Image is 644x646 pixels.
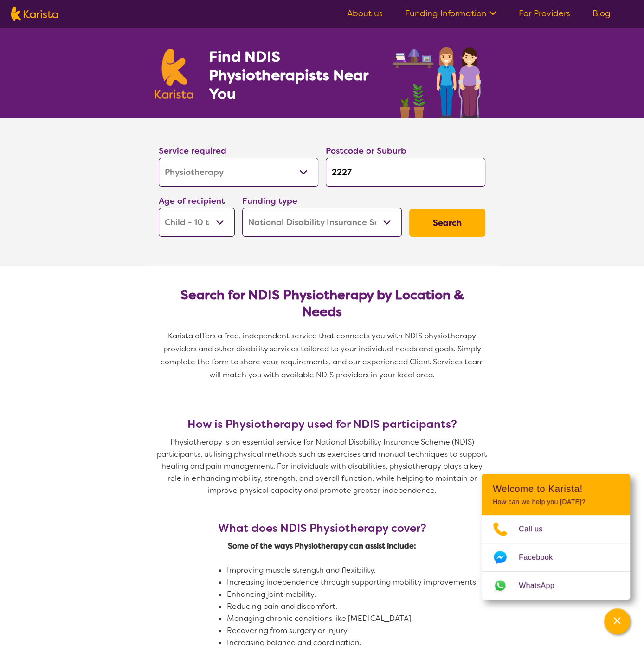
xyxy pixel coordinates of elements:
[405,8,496,19] a: Funding Information
[159,195,225,207] label: Age of recipient
[347,8,383,19] a: About us
[519,8,570,19] a: For Providers
[155,49,193,99] img: Karista logo
[159,145,226,156] label: Service required
[155,418,489,431] h3: How is Physiotherapy used for NDIS participants?
[155,436,489,497] p: Physiotherapy is an essential service for National Disability Insurance Scheme (NDIS) participant...
[11,7,58,21] img: Karista logo
[227,576,538,588] li: Increasing independence through supporting mobility improvements.
[409,209,485,237] button: Search
[482,572,630,600] a: Web link opens in a new tab.
[242,195,297,207] label: Funding type
[326,145,406,156] label: Postcode or Suburb
[519,550,564,564] span: Facebook
[519,579,566,593] span: WhatsApp
[209,47,380,103] h1: Find NDIS Physiotherapists Near You
[604,608,630,634] button: Channel Menu
[227,564,538,576] li: Improving muscle strength and flexibility.
[227,588,538,601] li: Enhancing joint mobility.
[493,498,619,506] p: How can we help you [DATE]?
[519,522,554,536] span: Call us
[167,522,478,535] h3: What does NDIS Physiotherapy cover?
[227,613,538,625] li: Managing chronic conditions like [MEDICAL_DATA].
[482,474,630,600] div: Channel Menu
[482,515,630,600] ul: Choose channel
[227,625,538,637] li: Recovering from surgery or injury.
[166,287,478,320] h2: Search for NDIS Physiotherapy by Location & Needs
[326,158,485,187] input: Type
[390,37,489,118] img: physiotherapy
[227,601,538,613] li: Reducing pain and discomfort.
[228,541,416,551] span: Some of the ways Physiotherapy can assist include:
[493,483,619,494] h2: Welcome to Karista!
[155,329,489,381] p: Karista offers a free, independent service that connects you with NDIS physiotherapy providers an...
[592,8,611,19] a: Blog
